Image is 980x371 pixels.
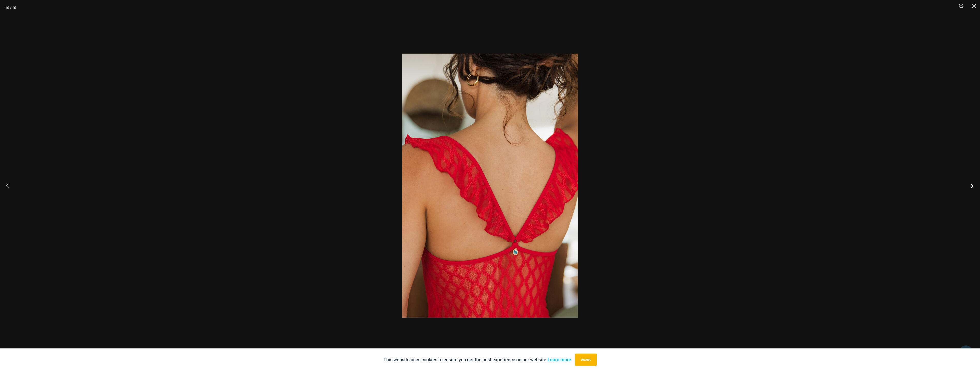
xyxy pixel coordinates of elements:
[383,356,571,364] p: This website uses cookies to ensure you get the best experience on our website.
[5,4,16,12] div: 10 / 10
[575,354,597,366] button: Accept
[548,357,571,362] a: Learn more
[402,54,578,318] img: Sometimes Red 587 Dress 07
[961,173,980,198] button: Next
